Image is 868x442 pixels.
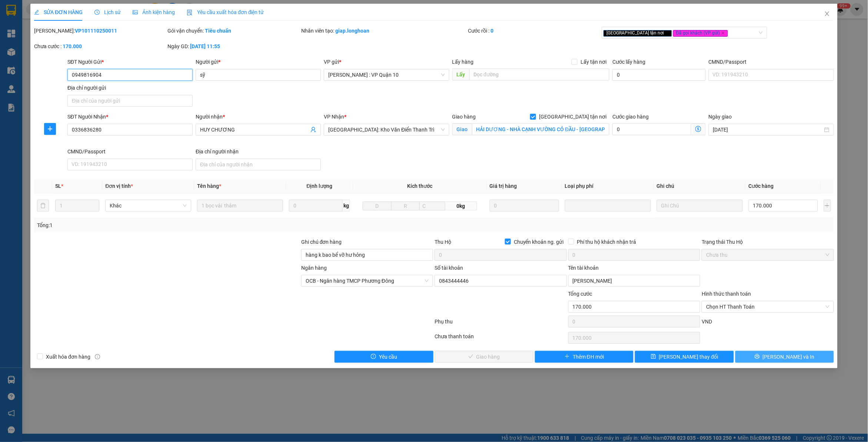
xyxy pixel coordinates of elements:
[824,11,830,17] span: close
[612,69,706,81] input: Cước lấy hàng
[306,275,429,286] span: OCB - Ngân hàng TMCP Phương Đông
[167,42,299,50] div: Ngày GD:
[67,58,193,66] div: SĐT Người Gửi
[301,265,327,271] label: Ngân hàng
[695,126,701,132] span: dollar-circle
[67,84,193,92] div: Địa chỉ người gửi
[37,221,335,229] div: Tổng: 1
[328,124,445,135] span: Hà Nội: Kho Văn Điển Thanh Trì
[491,28,494,34] b: 0
[657,200,743,212] input: Ghi Chú
[75,28,117,34] b: VP101110250011
[187,10,193,16] img: icon
[44,126,56,132] span: plus
[197,183,221,189] span: Tên hàng
[568,291,592,297] span: Tổng cước
[651,354,656,360] span: save
[612,123,691,135] input: Cước giao hàng
[37,200,49,212] button: delete
[709,58,834,66] div: CMND/Passport
[196,113,321,121] div: Người nhận
[452,69,469,80] span: Lấy
[706,301,829,312] span: Chọn HT Thanh Toán
[452,59,474,65] span: Lấy hàng
[435,275,566,287] input: Số tài khoản
[196,58,321,66] div: Người gửi
[612,114,649,120] label: Cước giao hàng
[67,113,193,121] div: SĐT Người Nhận
[301,239,342,245] label: Ghi chú đơn hàng
[706,249,829,260] span: Chưa thu
[419,202,445,210] input: C
[63,43,82,49] b: 170.000
[603,30,672,37] span: [GEOGRAPHIC_DATA] tận nơi
[371,354,376,360] span: exclamation-circle
[55,183,61,189] span: SL
[105,183,133,189] span: Đơn vị tính
[654,179,746,193] th: Ghi chú
[133,9,175,15] span: Ảnh kiện hàng
[472,123,610,135] input: Giao tận nơi
[824,200,831,212] button: plus
[310,127,316,133] span: user-add
[673,30,728,37] span: Đã gọi khách (VP gửi)
[702,238,834,246] div: Trạng thái Thu Hộ
[197,200,283,212] input: VD: Bàn, Ghế
[67,147,193,156] div: CMND/Passport
[324,114,344,120] span: VP Nhận
[196,159,321,170] input: Địa chỉ của người nhận
[490,183,517,189] span: Giá trị hàng
[665,31,669,35] span: close
[452,114,476,120] span: Giao hàng
[196,147,321,156] div: Địa chỉ người nhận
[578,58,609,66] span: Lấy tận nơi
[562,179,654,193] th: Loại phụ phí
[468,27,600,35] div: Cước rồi :
[435,265,463,271] label: Số tài khoản
[43,353,93,361] span: Xuất hóa đơn hàng
[763,353,815,361] span: [PERSON_NAME] và In
[445,202,477,210] span: 0kg
[702,319,712,325] span: VND
[749,183,774,189] span: Cước hàng
[307,183,333,189] span: Định lượng
[94,9,121,15] span: Lịch sử
[568,275,700,287] input: Tên tài khoản
[574,238,639,246] span: Phí thu hộ khách nhận trả
[435,351,533,363] button: checkGiao hàng
[94,10,100,15] span: clock-circle
[110,200,187,211] span: Khác
[469,69,610,80] input: Dọc đường
[343,200,350,212] span: kg
[817,4,838,24] button: Close
[133,10,138,15] span: picture
[452,123,472,135] span: Giao
[301,249,433,261] input: Ghi chú đơn hàng
[167,27,299,35] div: Gói vận chuyển:
[67,95,193,107] input: Địa chỉ của người gửi
[735,351,834,363] button: printer[PERSON_NAME] và In
[95,354,100,359] span: info-circle
[565,354,570,360] span: plus
[187,9,264,15] span: Yêu cầu xuất hóa đơn điện tử
[34,9,83,15] span: SỬA ĐƠN HÀNG
[34,27,166,35] div: [PERSON_NAME]:
[363,202,392,210] input: D
[324,58,449,66] div: VP gửi
[535,351,633,363] button: plusThêm ĐH mới
[713,126,823,134] input: Ngày giao
[702,291,751,297] label: Hình thức thanh toán
[568,265,599,271] label: Tên tài khoản
[612,59,645,65] label: Cước lấy hàng
[34,42,166,50] div: Chưa cước :
[659,353,718,361] span: [PERSON_NAME] thay đổi
[434,318,567,330] div: Phụ thu
[34,10,39,15] span: edit
[721,31,725,35] span: close
[379,353,397,361] span: Yêu cầu
[328,69,445,80] span: Hồ Chí Minh : VP Quận 10
[335,28,369,34] b: giap.longhoan
[434,332,567,345] div: Chưa thanh toán
[407,183,432,189] span: Kích thước
[205,28,231,34] b: Tiêu chuẩn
